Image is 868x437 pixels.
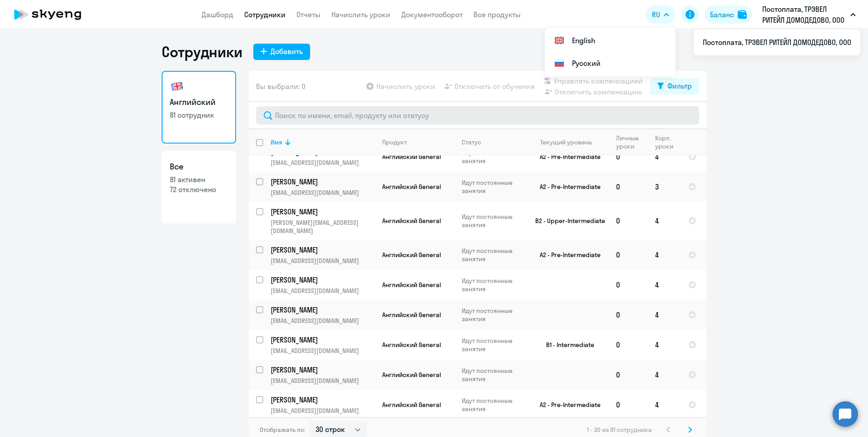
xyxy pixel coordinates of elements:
a: Отчеты [296,10,321,19]
a: Документооборот [401,10,463,19]
p: 81 активен [170,174,228,184]
span: Английский General [382,153,441,161]
span: 1 - 30 из 81 сотрудника [587,426,652,434]
img: english [170,79,184,94]
p: [PERSON_NAME] [271,207,373,217]
p: [PERSON_NAME] [271,245,373,255]
p: [PERSON_NAME] [271,275,373,285]
p: [PERSON_NAME][EMAIL_ADDRESS][DOMAIN_NAME] [271,218,375,235]
span: Английский General [382,311,441,319]
div: Продукт [382,138,407,146]
div: Фильтр [667,80,692,91]
td: 4 [648,330,681,360]
div: Статус [462,138,481,146]
span: Английский General [382,371,441,379]
td: 4 [648,360,681,390]
td: A2 - Pre-Intermediate [524,390,609,420]
p: [PERSON_NAME] [271,365,373,375]
p: Идут постоянные занятия [462,213,524,229]
p: Идут постоянные занятия [462,277,524,293]
button: Добавить [253,44,310,60]
div: Личные уроки [616,134,647,150]
a: [PERSON_NAME] [271,177,375,187]
div: Баланс [710,9,734,20]
p: [PERSON_NAME] [271,335,373,345]
a: [PERSON_NAME] [271,395,375,405]
h1: Сотрудники [162,43,242,61]
td: 4 [648,300,681,330]
div: Текущий уровень [532,138,608,146]
td: 0 [609,270,648,300]
a: [PERSON_NAME] [271,207,375,217]
input: Поиск по имени, email, продукту или статусу [256,106,699,124]
ul: RU [694,29,860,55]
span: Английский General [382,183,441,191]
button: RU [646,5,676,24]
button: Фильтр [650,78,699,94]
td: 0 [609,390,648,420]
td: 0 [609,142,648,172]
img: Русский [554,58,565,69]
p: Идут постоянные занятия [462,367,524,383]
img: balance [738,10,747,19]
td: A2 - Pre-Intermediate [524,172,609,202]
a: Все81 активен72 отключено [162,151,236,223]
a: Все продукты [473,10,521,19]
td: A2 - Pre-Intermediate [524,240,609,270]
td: 0 [609,360,648,390]
td: 0 [609,240,648,270]
p: [EMAIL_ADDRESS][DOMAIN_NAME] [271,159,375,167]
td: 0 [609,300,648,330]
td: B1 - Intermediate [524,330,609,360]
div: Имя [271,138,282,146]
p: [PERSON_NAME] [271,305,373,315]
p: 81 сотрудник [170,110,228,120]
h3: Английский [170,96,228,108]
div: Имя [271,138,375,146]
div: Добавить [271,46,303,57]
td: 4 [648,270,681,300]
span: Английский General [382,281,441,289]
a: [PERSON_NAME] [271,245,375,255]
p: Постоплата, ТРЭВЕЛ РИТЕЙЛ ДОМОДЕДОВО, ООО [762,4,847,25]
p: Идут постоянные занятия [462,307,524,323]
p: [EMAIL_ADDRESS][DOMAIN_NAME] [271,317,375,325]
td: 4 [648,390,681,420]
span: RU [652,9,660,20]
button: Постоплата, ТРЭВЕЛ РИТЕЙЛ ДОМОДЕДОВО, ООО [758,4,860,25]
img: English [554,35,565,46]
button: Балансbalance [705,5,752,24]
span: Вы выбрали: 0 [256,81,306,92]
p: [EMAIL_ADDRESS][DOMAIN_NAME] [271,287,375,295]
div: Текущий уровень [540,138,592,146]
p: 72 отключено [170,184,228,194]
a: [PERSON_NAME] [271,335,375,345]
p: [EMAIL_ADDRESS][DOMAIN_NAME] [271,407,375,415]
td: 0 [609,172,648,202]
a: [PERSON_NAME] [271,365,375,375]
p: [PERSON_NAME] [271,177,373,187]
p: Идут постоянные занятия [462,397,524,413]
td: 4 [648,142,681,172]
p: [EMAIL_ADDRESS][DOMAIN_NAME] [271,257,375,265]
a: [PERSON_NAME] [271,305,375,315]
span: Английский General [382,217,441,225]
div: Корп. уроки [655,134,681,150]
a: Начислить уроки [331,10,390,19]
p: [EMAIL_ADDRESS][DOMAIN_NAME] [271,377,375,385]
a: Английский81 сотрудник [162,71,236,144]
p: [PERSON_NAME] [271,395,373,405]
span: Отображать по: [260,426,306,434]
p: [EMAIL_ADDRESS][DOMAIN_NAME] [271,347,375,355]
div: Статус [462,138,524,146]
p: Идут постоянные занятия [462,337,524,353]
span: Английский General [382,341,441,349]
div: Продукт [382,138,454,146]
td: B2 - Upper-Intermediate [524,202,609,240]
td: 3 [648,172,681,202]
a: Сотрудники [244,10,286,19]
a: [PERSON_NAME] [271,275,375,285]
p: Идут постоянные занятия [462,179,524,195]
ul: RU [545,27,676,76]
